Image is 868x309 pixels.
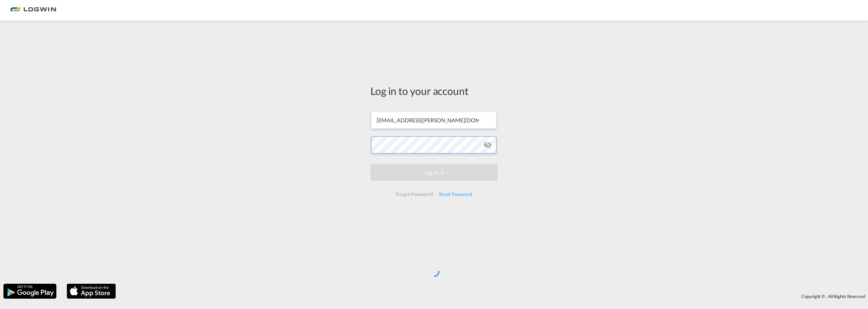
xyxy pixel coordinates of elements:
md-icon: icon-eye-off [484,141,492,149]
div: Log in to your account [370,84,498,98]
img: google.png [3,283,57,299]
div: Reset Password [436,188,475,200]
img: bc73a0e0d8c111efacd525e4c8ad7d32.png [10,3,56,18]
input: Enter email/phone number [371,112,497,129]
button: LOGIN [370,164,498,181]
div: Copyright © . All Rights Reserved [119,291,868,302]
img: apple.png [66,283,117,299]
div: Forgot Password? [393,188,436,200]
